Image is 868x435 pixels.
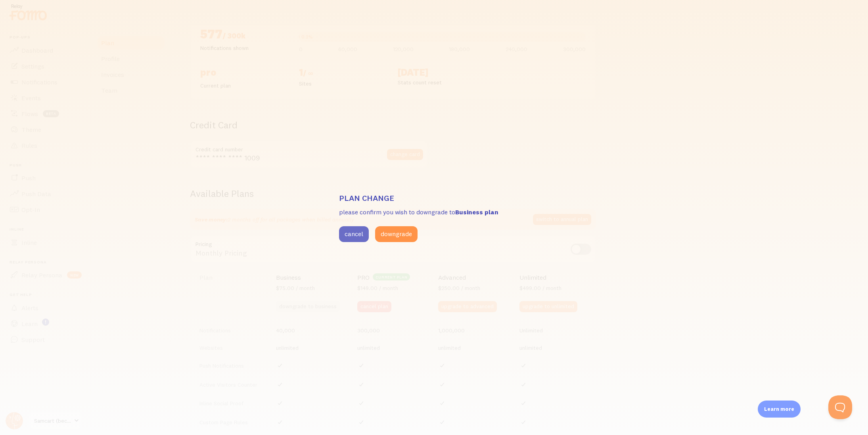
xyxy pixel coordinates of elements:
div: Learn more [758,401,801,418]
button: cancel [339,226,369,242]
iframe: Help Scout Beacon - Open [828,395,852,419]
p: Learn more [764,405,794,413]
h3: Plan change [339,193,529,203]
b: Business plan [455,208,498,216]
button: downgrade [375,226,418,242]
p: please confirm you wish to downgrade to [339,208,529,217]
